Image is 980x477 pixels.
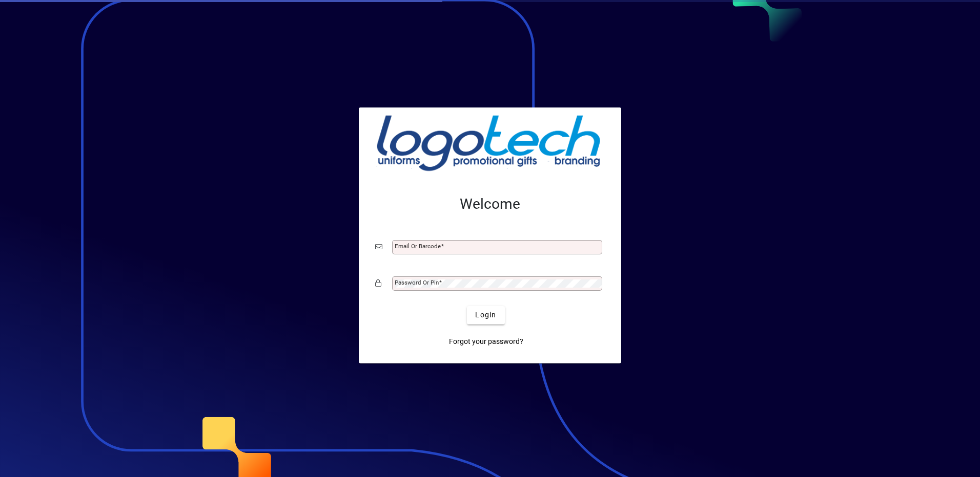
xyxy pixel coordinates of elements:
[395,243,441,250] mat-label: Email or Barcode
[475,310,496,320] span: Login
[375,196,605,213] h2: Welcome
[445,333,527,351] a: Forgot your password?
[395,279,439,286] mat-label: Password or Pin
[467,306,504,324] button: Login
[449,336,523,347] span: Forgot your password?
